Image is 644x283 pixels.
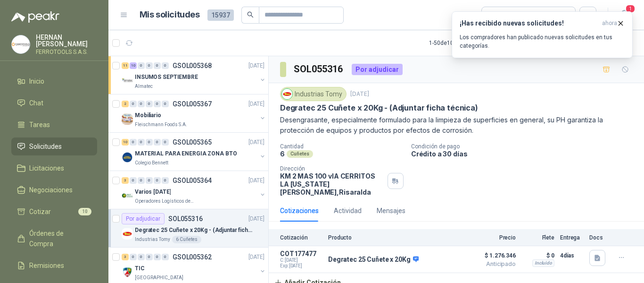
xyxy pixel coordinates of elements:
div: 0 [162,139,169,146]
span: 15937 [207,9,234,21]
div: 0 [162,101,169,107]
p: GSOL005365 [173,139,212,146]
div: 0 [154,177,161,184]
a: Negociaciones [11,181,97,199]
p: $ 0 [521,250,554,261]
a: Remisiones [11,257,97,274]
a: 2 0 0 0 0 0 GSOL005367[DATE] Company LogoMobiliarioFleischmann Foods S.A. [122,98,266,129]
span: 1 [625,4,636,13]
div: 0 [138,139,145,146]
div: 11 [122,62,129,69]
h3: ¡Has recibido nuevas solicitudes! [460,19,598,27]
div: 0 [130,254,137,260]
div: 0 [146,177,153,184]
h3: SOL055316 [294,62,344,77]
p: Degratec 25 Cuñete x 20Kg [328,256,419,264]
div: 0 [130,177,137,184]
a: Solicitudes [11,137,97,155]
p: GSOL005364 [173,177,212,184]
p: Condición de pago [411,143,640,150]
p: Desengrasante, especialmente formulado para la limpieza de superficies en general, su PH garantiz... [280,115,633,136]
p: Varios [DATE] [135,188,171,197]
p: 6 [280,150,285,158]
p: Entrega [560,234,584,241]
p: Cotización [280,234,322,241]
a: Inicio [11,72,97,90]
div: 0 [154,254,161,260]
span: ahora [602,19,617,27]
div: 0 [162,177,169,184]
div: 0 [162,62,169,69]
p: KM 2 MAS 100 vIA CERRITOS LA [US_STATE] [PERSON_NAME] , Risaralda [280,172,384,196]
p: [DATE] [248,176,264,185]
div: 2 [122,101,129,107]
span: Anticipado [469,261,516,267]
p: [DATE] [248,100,264,109]
span: Órdenes de Compra [29,228,88,249]
div: 0 [138,254,145,260]
p: Degratec 25 Cuñete x 20Kg - (Adjuntar ficha técnica) [135,226,252,235]
img: Company Logo [122,266,133,278]
p: Dirección [280,165,384,172]
div: Cuñetes [287,150,313,158]
div: 0 [138,101,145,107]
div: Mensajes [377,206,405,216]
p: Crédito a 30 días [411,150,640,158]
span: Exp: [DATE] [280,263,322,269]
div: 0 [130,101,137,107]
p: Docs [589,234,608,241]
a: Cotizar10 [11,203,97,221]
p: Flete [521,234,554,241]
p: Precio [469,234,516,241]
p: Degratec 25 Cuñete x 20Kg - (Adjuntar ficha técnica) [280,103,478,113]
div: 1 - 50 de 10356 [429,35,494,51]
p: GSOL005362 [173,254,212,260]
a: Chat [11,94,97,112]
p: [DATE] [248,253,264,262]
img: Company Logo [122,190,133,201]
div: 0 [146,101,153,107]
p: Producto [328,234,463,241]
div: 0 [154,101,161,107]
p: [DATE] [248,61,264,70]
div: 0 [146,254,153,260]
div: Cotizaciones [280,206,319,216]
a: 3 0 0 0 0 0 GSOL005364[DATE] Company LogoVarios [DATE]Operadores Logísticos del Caribe [122,175,266,205]
span: C: [DATE] [280,257,322,263]
a: Tareas [11,116,97,134]
img: Company Logo [282,89,292,99]
p: SOL055316 [168,215,203,222]
span: Cotizar [29,206,51,217]
p: Industrias Tomy [135,236,170,243]
div: 0 [138,62,145,69]
div: 0 [154,62,161,69]
p: HERNAN [PERSON_NAME] [36,34,97,47]
a: 10 0 0 0 0 0 GSOL005365[DATE] Company LogoMATERIAL PARA ENERGIA ZONA BTOColegio Bennett [122,137,266,167]
p: INSUMOS SEPTIEMBRE [135,73,198,82]
p: [GEOGRAPHIC_DATA] [135,274,183,282]
p: Colegio Bennett [135,159,168,167]
p: Los compradores han publicado nuevas solicitudes en tus categorías. [460,33,625,50]
img: Company Logo [122,113,133,125]
span: search [247,11,254,18]
div: 10 [122,139,129,146]
div: 0 [130,139,137,146]
p: [DATE] [248,214,264,223]
p: [DATE] [350,90,369,99]
a: Por adjudicarSOL055316[DATE] Company LogoDegratec 25 Cuñete x 20Kg - (Adjuntar ficha técnica)Indu... [108,209,268,248]
p: MATERIAL PARA ENERGIA ZONA BTO [135,149,237,158]
div: Industrias Tomy [280,87,347,101]
span: Remisiones [29,260,64,271]
div: Actividad [334,206,362,216]
p: Cantidad [280,143,404,150]
p: FERROTOOLS S.A.S. [36,49,97,55]
p: Fleischmann Foods S.A. [135,121,187,129]
div: 3 [122,177,129,184]
button: 1 [616,7,633,24]
div: 0 [146,62,153,69]
button: ¡Has recibido nuevas solicitudes!ahora Los compradores han publicado nuevas solicitudes en tus ca... [452,11,633,58]
span: $ 1.276.346 [469,250,516,261]
a: Licitaciones [11,159,97,177]
img: Company Logo [122,152,133,163]
span: 10 [78,208,91,215]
